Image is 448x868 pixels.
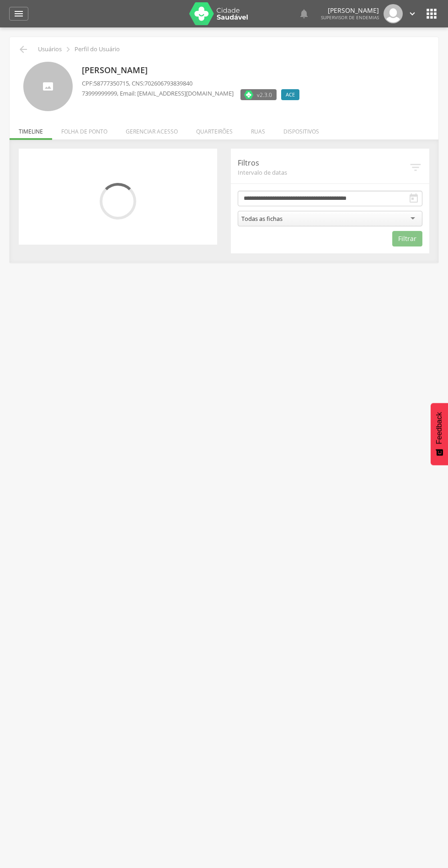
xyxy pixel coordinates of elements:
[94,79,129,87] span: 58777350715
[82,79,304,88] p: CPF: , CNS:
[82,89,234,98] p: , Email: [EMAIL_ADDRESS][DOMAIN_NAME]
[82,89,117,97] span: 73999999999
[38,46,62,53] p: Usuários
[435,412,443,444] span: Feedback
[82,64,304,76] p: [PERSON_NAME]
[409,161,422,174] i: 
[9,7,28,21] a: 
[13,8,24,19] i: 
[240,89,277,100] label: Versão do aplicativo
[75,46,120,53] p: Perfil do Usuário
[241,214,283,223] div: Todas as fichas
[407,4,417,23] a: 
[286,91,295,98] span: ACE
[274,118,328,140] li: Dispositivos
[392,231,422,246] button: Filtrar
[242,118,274,140] li: Ruas
[431,403,448,465] button: Feedback - Mostrar pesquisa
[321,14,379,21] span: Supervisor de Endemias
[408,193,419,204] i: 
[238,158,409,168] p: Filtros
[63,44,73,54] i: 
[144,79,192,87] span: 702606793839840
[321,7,379,14] p: [PERSON_NAME]
[424,6,439,21] i: 
[187,118,242,140] li: Quarteirões
[238,168,409,177] span: Intervalo de datas
[52,118,117,140] li: Folha de ponto
[407,9,417,19] i: 
[299,8,309,19] i: 
[299,4,309,23] a: 
[18,44,29,55] i: Voltar
[257,90,272,99] span: v2.3.0
[117,118,187,140] li: Gerenciar acesso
